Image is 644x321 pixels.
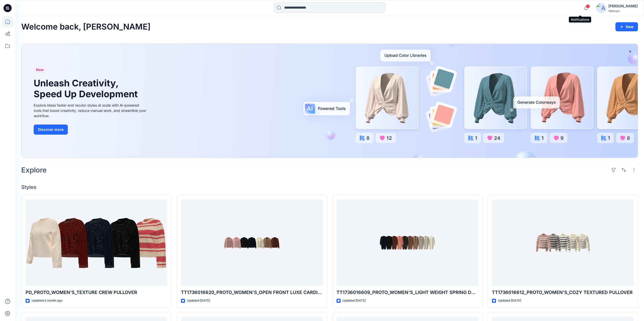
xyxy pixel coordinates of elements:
a: TT1736016612_PROTO_WOMEN'S_COZY TEXTURED PULLOVER [492,200,634,286]
p: Updated [DATE] [343,298,366,303]
p: Updated [DATE] [187,298,210,303]
div: [PERSON_NAME] [608,3,638,9]
p: TT1736016612_PROTO_WOMEN'S_COZY TEXTURED PULLOVER [492,289,634,296]
h2: Welcome back, [PERSON_NAME] [21,22,151,32]
p: TT1736016620_PROTO_WOMEN'S_OPEN FRONT LUXE CARDIGAN [181,289,323,296]
h1: Unleash Creativity, Speed Up Development [34,78,140,100]
span: 1 [586,4,590,8]
img: avatar [596,3,606,13]
h2: Explore [21,166,47,174]
a: TT1736016620_PROTO_WOMEN'S_OPEN FRONT LUXE CARDIGAN [181,200,323,286]
button: New [615,22,638,31]
p: Updated a month ago [32,298,63,303]
a: PD_PROTO_WOMEN'S_TEXTURE CREW PULLOVER [26,200,167,286]
div: Explore ideas faster and recolor styles at scale with AI-powered tools that boost creativity, red... [34,103,148,118]
h4: Styles [21,184,638,190]
a: TT1736016609_PROTO_WOMEN'S_LIGHT WEIGHT SPRING DUSTER [337,200,478,286]
p: Updated [DATE] [498,298,521,303]
button: Discover more [34,125,68,135]
div: Walmart [608,9,638,13]
p: TT1736016609_PROTO_WOMEN'S_LIGHT WEIGHT SPRING DUSTER [337,289,478,296]
span: New [36,67,44,73]
p: PD_PROTO_WOMEN'S_TEXTURE CREW PULLOVER [26,289,167,296]
a: Discover more [34,125,148,135]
